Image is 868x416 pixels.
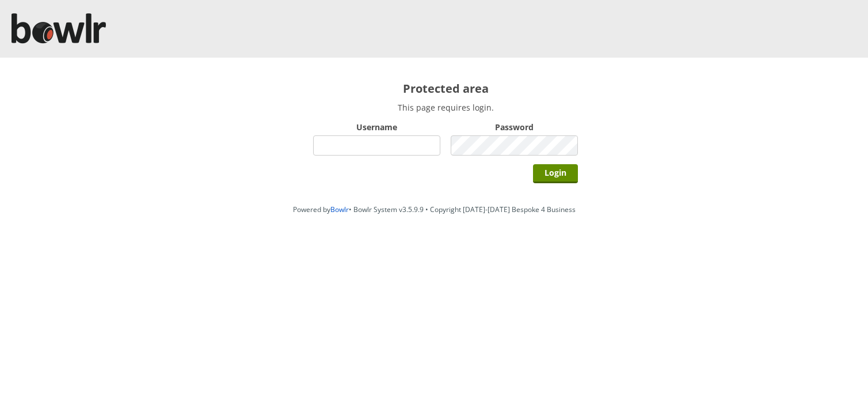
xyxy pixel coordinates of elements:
[313,122,440,133] label: Username
[533,164,578,183] input: Login
[313,81,578,96] h2: Protected area
[451,122,578,133] label: Password
[293,205,576,214] span: Powered by • Bowlr System v3.5.9.9 • Copyright [DATE]-[DATE] Bespoke 4 Business
[330,205,349,214] a: Bowlr
[313,102,578,113] p: This page requires login.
